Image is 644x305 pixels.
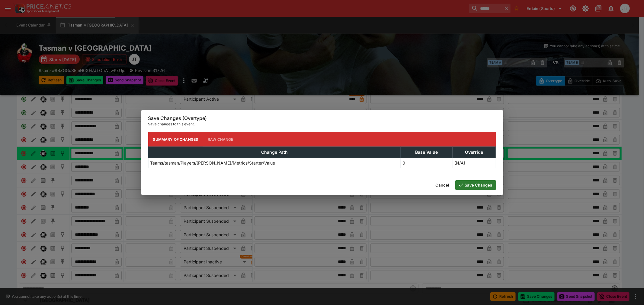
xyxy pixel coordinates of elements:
td: 0 [401,158,453,168]
button: Summary of Changes [148,132,203,146]
p: Teams/tasman/Players/[PERSON_NAME]/Metrics/Starter/Value [150,160,275,166]
th: Change Path [148,147,401,158]
button: Raw Change [203,132,238,146]
h6: Save Changes (Overtype) [148,115,496,121]
button: Save Changes [455,180,496,190]
th: Override [453,147,496,158]
th: Base Value [401,147,453,158]
p: Save changes to this event. [148,121,496,127]
button: Cancel [432,180,453,190]
td: (N/A) [453,158,496,168]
